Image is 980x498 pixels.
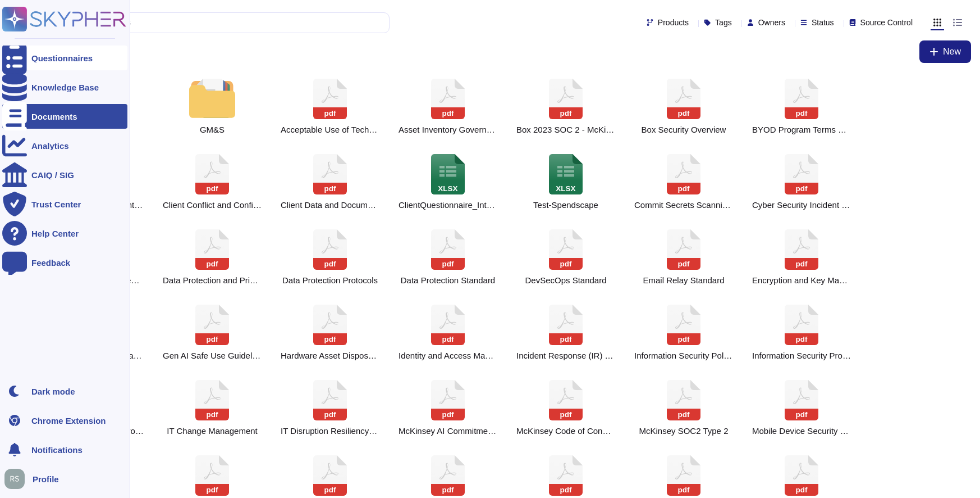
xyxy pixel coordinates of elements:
[281,125,379,135] span: Acceptable Use of Technology Policy.pdf
[752,125,851,135] span: BYOD Program Terms of Use.pdf
[163,351,262,361] span: Gen AI Safe Use Guidelines.pdf
[2,46,127,70] a: Questionnaires
[2,408,127,433] a: Chrome Extension
[281,200,379,210] span: Client Data and Document Management Policy.pdf
[31,171,74,179] div: CAIQ / SIG
[643,275,724,286] span: Email Relay Standard.pdf
[31,259,70,267] div: Feedback
[634,351,733,361] span: Information Security Policy.pdf
[2,467,33,491] button: user
[812,19,834,26] span: Status
[167,426,258,436] span: IT Change Management Training Deck.pdf
[2,104,127,129] a: Documents
[715,19,732,26] span: Tags
[2,221,127,246] a: Help Center
[31,200,81,209] div: Trust Center
[634,200,733,210] span: Commit Secrets Scanning Standard.pdf
[639,426,729,436] span: McKinsey ISAE3000 SOC2 Type 2.pdf
[399,200,497,210] span: ClientQuestionnaire_Internal (2).xlsx
[163,275,262,286] span: Data Protection and Privacy Policy.pdf
[31,54,93,62] div: Questionnaires
[399,426,497,436] span: McKinsey AI Commitments.pdf
[31,416,106,425] div: Chrome Extension
[752,426,851,436] span: Mobile Device Security Standard.pdf
[163,200,262,210] span: Client Conflict and Confidentiality Policy.pdf
[33,475,59,483] span: Profile
[31,142,69,150] div: Analytics
[2,75,127,99] a: Knowledge Base
[281,426,379,436] span: IT Disruption Resiliency (DR) Standard.pdf
[4,469,25,489] img: user
[860,19,913,26] span: Source Control
[752,200,851,210] span: Cyber Security Incident Response Plan 1.6.pdf
[516,125,615,135] span: Box 2023 SOC 2 - McKinsey & Company, Inc.pdf
[752,275,851,286] span: Encryption and Key Management Standard.pdf
[399,351,497,361] span: Identity and Access Management Standard.pdf
[200,125,225,135] span: GM&S
[282,275,378,286] span: Data Protection Protocols.pdf
[919,40,971,63] button: New
[281,351,379,361] span: Hardware Asset Disposal Standard.pdf
[2,250,127,275] a: Feedback
[31,112,77,121] div: Documents
[516,351,615,361] span: Incident Response (IR) Standard for Product Teams.pdf
[31,446,83,454] span: Notifications
[401,275,495,286] span: Data Protection Standard.pdf
[2,162,127,187] a: CAIQ / SIG
[44,13,389,33] input: Search by keywords
[943,47,961,56] span: New
[399,125,497,135] span: Asset Inventory Governance Standard.pdf
[525,275,606,286] span: DevSecOps Standard.pdf
[31,83,99,92] div: Knowledge Base
[758,19,785,26] span: Owners
[752,351,851,361] span: Information Security Program Overview.pdf
[31,229,79,238] div: Help Center
[31,387,75,396] div: Dark mode
[2,133,127,158] a: Analytics
[516,426,615,436] span: McKinsey Code of Conduct may 2024.pdf
[2,192,127,216] a: Trust Center
[658,19,689,26] span: Products
[642,125,726,135] span: Box Security Overview V1.5.pdf
[533,200,598,210] span: ClientQuestionnaire.xlsx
